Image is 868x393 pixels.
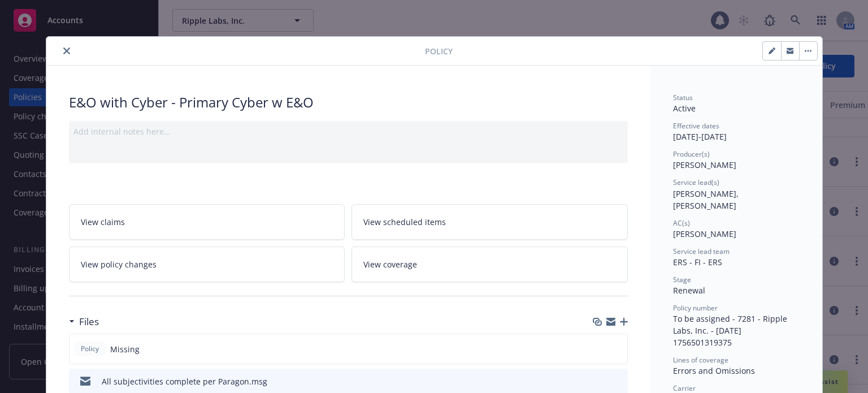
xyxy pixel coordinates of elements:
span: Policy [425,45,453,57]
div: Add internal notes here... [73,126,623,137]
span: Status [673,93,693,102]
span: Lines of coverage [673,355,728,365]
div: All subjectivities complete per Paragon.msg [102,375,267,387]
span: [PERSON_NAME] [673,228,736,239]
div: Files [69,314,99,329]
span: Producer(s) [673,149,710,159]
span: Service lead(s) [673,178,719,187]
span: Renewal [673,285,705,296]
span: Policy [79,344,101,354]
div: E&O with Cyber - Primary Cyber w E&O [69,93,628,112]
span: Carrier [673,383,696,393]
span: ERS - FI - ERS [673,257,722,267]
span: View coverage [363,258,417,270]
span: Effective dates [673,121,719,131]
span: Stage [673,275,691,284]
span: Service lead team [673,247,730,256]
span: [PERSON_NAME], [PERSON_NAME] [673,188,741,211]
a: View policy changes [69,247,345,282]
span: View policy changes [81,258,157,270]
span: Policy number [673,303,718,313]
button: preview file [613,375,623,387]
span: AC(s) [673,218,690,228]
div: [DATE] - [DATE] [673,121,800,142]
span: To be assigned - 7281 - Ripple Labs, Inc. - [DATE] 1756501319375 [673,313,789,348]
span: View claims [81,216,125,228]
h3: Files [79,314,99,329]
span: Active [673,103,696,114]
a: View scheduled items [351,204,628,240]
div: Errors and Omissions [673,365,800,377]
span: View scheduled items [363,216,446,228]
span: [PERSON_NAME] [673,159,736,170]
button: close [60,44,73,58]
button: download file [595,375,604,387]
span: Missing [110,343,140,355]
a: View claims [69,204,345,240]
a: View coverage [351,247,628,282]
